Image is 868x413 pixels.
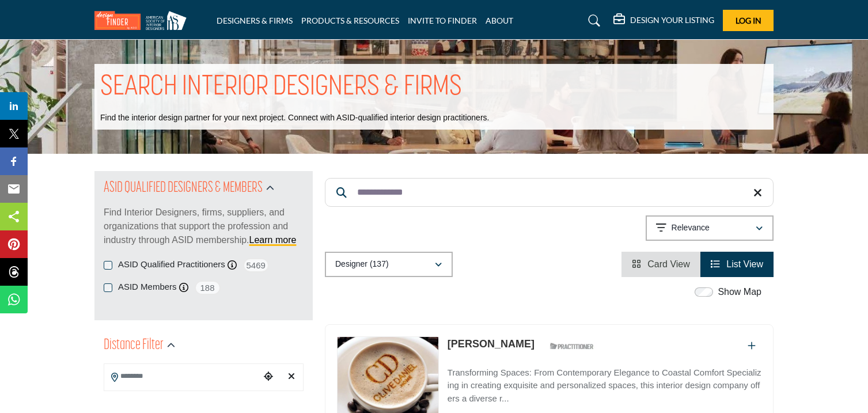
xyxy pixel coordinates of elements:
[486,16,513,25] a: ABOUT
[545,339,597,354] img: ASID Qualified Practitioners Badge Icon
[577,12,608,30] a: Search
[448,366,761,406] p: Transforming Spaces: From Contemporary Elegance to Coastal Comfort Specializing in creating exqui...
[408,16,477,25] a: INVITE TO FINDER
[118,281,177,294] label: ASID Members
[104,335,164,356] h2: Distance Filter
[104,178,263,199] h2: ASID QUALIFIED DESIGNERS & MEMBERS
[100,70,462,105] h1: SEARCH INTERIOR DESIGNERS & FIRMS
[100,112,489,124] p: Find the interior design partner for your next project. Connect with ASID-qualified interior desi...
[335,259,389,270] p: Designer (137)
[448,336,535,352] p: Sherree Woods
[217,16,293,25] a: DESIGNERS & FIRMS
[104,365,260,388] input: Search Location
[646,215,774,241] button: Relevance
[711,259,763,269] a: View List
[700,252,774,277] li: List View
[325,178,774,207] input: Search Keyword
[736,16,761,25] span: Log In
[283,365,300,389] div: Clear search location
[718,285,761,299] label: Show Map
[726,259,763,269] span: List View
[325,252,453,277] button: Designer (137)
[104,283,112,292] input: ASID Members checkbox
[104,206,304,247] p: Find Interior Designers, firms, suppliers, and organizations that support the profession and indu...
[104,261,112,270] input: ASID Qualified Practitioners checkbox
[260,365,277,389] div: Choose your current location
[613,14,714,28] div: DESIGN YOUR LISTING
[448,338,535,350] a: [PERSON_NAME]
[647,259,690,269] span: Card View
[748,341,756,351] a: Add To List
[118,258,225,271] label: ASID Qualified Practitioners
[723,10,774,31] button: Log In
[672,222,710,234] p: Relevance
[632,259,690,269] a: View Card
[448,359,761,406] a: Transforming Spaces: From Contemporary Elegance to Coastal Comfort Specializing in creating exqui...
[630,15,714,25] h5: DESIGN YOUR LISTING
[243,258,269,272] span: 5469
[249,235,297,245] a: Learn more
[621,252,700,277] li: Card View
[94,11,192,30] img: Site Logo
[301,16,399,25] a: PRODUCTS & RESOURCES
[195,281,221,295] span: 188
